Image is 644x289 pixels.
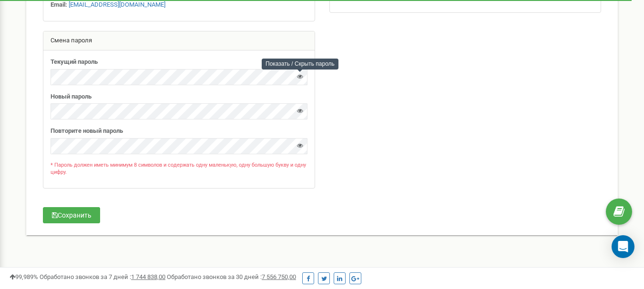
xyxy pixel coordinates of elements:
u: 7 556 750,00 [262,273,296,280]
label: Повторите новый пароль [51,127,123,136]
div: Open Intercom Messenger [612,235,634,258]
a: [EMAIL_ADDRESS][DOMAIN_NAME] [69,1,165,8]
div: Показать / Скрыть пароль [262,59,338,70]
u: 1 744 838,00 [131,273,165,280]
label: Текущий пароль [51,58,98,67]
p: * Пароль должен иметь минимум 8 символов и содержать одну маленькую, одну большую букву и одну ци... [51,161,307,177]
span: 99,989% [10,273,38,280]
strong: Email: [51,1,67,8]
label: Новый пароль [51,92,92,101]
button: Сохранить [43,207,100,223]
div: Смена пароля [43,31,315,50]
span: Обработано звонков за 30 дней : [167,273,296,280]
span: Обработано звонков за 7 дней : [40,273,165,280]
